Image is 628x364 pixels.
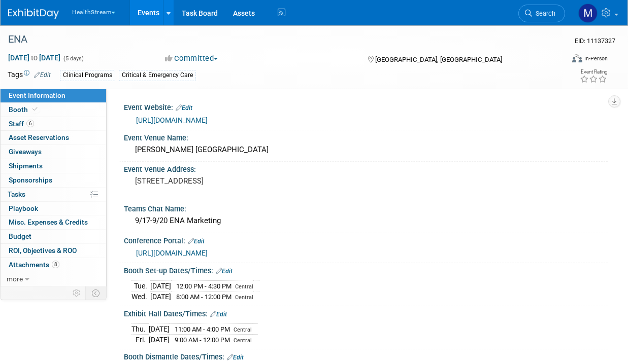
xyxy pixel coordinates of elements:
[135,176,314,186] pre: [STREET_ADDRESS]
[9,133,69,141] span: Asset Reservations
[124,162,608,174] div: Event Venue Address:
[131,213,600,229] div: 9/17-9/20 ENA Marketing
[1,188,106,201] a: Tasks
[572,54,582,62] img: Format-Inperson.png
[86,286,107,300] td: Toggle Event Tabs
[227,354,244,361] a: Edit
[136,249,208,257] a: [URL][DOMAIN_NAME]
[9,204,38,212] span: Playbook
[234,326,252,333] span: Central
[216,268,233,275] a: Edit
[34,71,51,79] a: Edit
[131,142,600,158] div: [PERSON_NAME] [GEOGRAPHIC_DATA]
[124,233,608,246] div: Conference Portal:
[578,4,598,23] img: Maya Storry
[235,294,253,301] span: Central
[9,176,52,184] span: Sponsorships
[131,280,150,292] td: Tue.
[52,261,59,268] span: 8
[32,106,38,112] i: Booth reservation complete
[1,215,106,229] a: Misc. Expenses & Credits
[375,56,502,63] span: [GEOGRAPHIC_DATA], [GEOGRAPHIC_DATA]
[1,258,106,272] a: Attachments8
[575,37,615,45] span: Event ID: 11137327
[119,70,196,81] div: Critical & Emergency Care
[131,323,149,335] td: Thu.
[9,148,42,156] span: Giveaways
[124,130,608,143] div: Event Venue Name:
[9,246,77,254] span: ROI, Objectives & ROO
[8,9,59,19] img: ExhibitDay
[176,282,232,290] span: 12:00 PM - 4:30 PM
[1,117,106,131] a: Staff6
[131,292,150,302] td: Wed.
[1,89,106,102] a: Event Information
[1,202,106,215] a: Playbook
[1,103,106,117] a: Booth
[9,261,59,269] span: Attachments
[9,91,65,99] span: Event Information
[210,311,227,318] a: Edit
[234,337,252,344] span: Central
[8,53,61,62] span: [DATE] [DATE]
[580,69,607,75] div: Event Rating
[124,306,608,319] div: Exhibit Hall Dates/Times:
[9,105,40,114] span: Booth
[1,159,106,173] a: Shipments
[131,335,149,345] td: Fri.
[136,116,208,124] a: [URL][DOMAIN_NAME]
[1,244,106,258] a: ROI, Objectives & ROO
[235,283,253,290] span: Central
[149,335,170,345] td: [DATE]
[1,173,106,187] a: Sponsorships
[29,54,39,62] span: to
[1,230,106,243] a: Budget
[60,70,115,81] div: Clinical Programs
[175,325,230,333] span: 11:00 AM - 4:00 PM
[8,69,51,81] td: Tags
[150,292,171,302] td: [DATE]
[518,5,565,22] a: Search
[175,336,230,344] span: 9:00 AM - 12:00 PM
[532,10,555,17] span: Search
[62,55,84,62] span: (5 days)
[150,280,171,292] td: [DATE]
[176,293,232,301] span: 8:00 AM - 12:00 PM
[8,190,25,198] span: Tasks
[9,218,88,226] span: Misc. Expenses & Credits
[149,323,170,335] td: [DATE]
[584,55,608,62] div: In-Person
[9,120,34,128] span: Staff
[26,120,34,127] span: 6
[1,131,106,144] a: Asset Reservations
[68,286,86,300] td: Personalize Event Tab Strip
[9,232,31,240] span: Budget
[1,145,106,159] a: Giveaways
[124,100,608,113] div: Event Website:
[161,53,222,64] button: Committed
[9,162,43,170] span: Shipments
[5,30,556,49] div: ENA
[124,201,608,214] div: Teams Chat Name:
[1,272,106,286] a: more
[7,275,23,283] span: more
[520,53,608,68] div: Event Format
[124,263,608,276] div: Booth Set-up Dates/Times:
[124,349,608,362] div: Booth Dismantle Dates/Times:
[188,238,205,245] a: Edit
[176,104,192,112] a: Edit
